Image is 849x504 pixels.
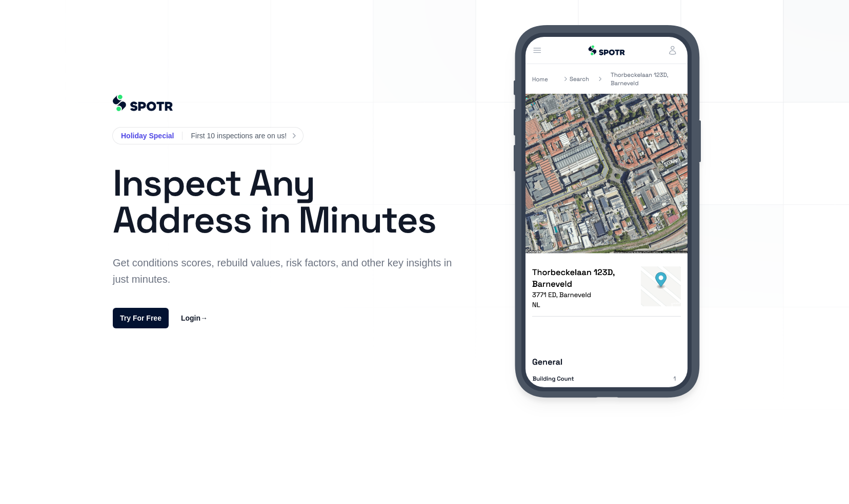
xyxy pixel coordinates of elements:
a: Try For Free [113,308,169,328]
a: Login [181,312,208,324]
img: 61ea7a264e0cbe10e6ec0ef6_%402Spotr%20Logo_Navy%20Blue%20-%20Emerald.png [113,95,173,111]
p: Get conditions scores, rebuild values, risk factors, and other key insights in just minutes. [113,255,457,287]
span: → [200,314,208,322]
a: First 10 inspections are on us! [191,130,295,142]
h1: Inspect Any Address in Minutes [113,164,457,238]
